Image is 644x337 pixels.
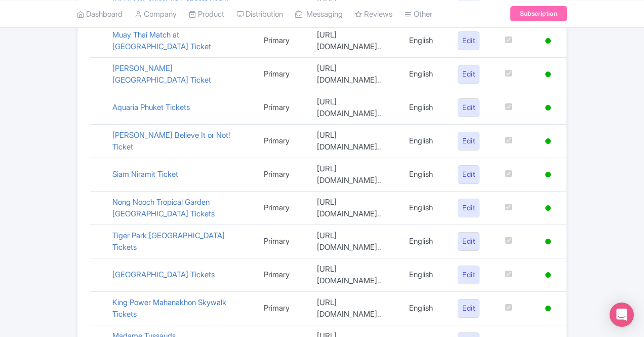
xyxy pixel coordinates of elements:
td: English [401,192,450,225]
a: Siam Niramit Ticket [112,169,178,179]
div: Open Intercom Messenger [610,303,634,327]
a: [PERSON_NAME][GEOGRAPHIC_DATA] Ticket [112,63,211,85]
a: Edit [458,165,479,184]
td: English [401,24,450,58]
td: English [401,58,450,91]
a: King Power Mahanakhon Skywalk Tickets [112,297,226,319]
a: Muay Thai Match at [GEOGRAPHIC_DATA] Ticket [112,30,211,51]
a: Edit [458,31,479,50]
td: [URL][DOMAIN_NAME].. [309,258,401,292]
td: [URL][DOMAIN_NAME].. [309,91,401,125]
a: Aquaria Phuket Tickets [112,102,190,112]
td: English [401,292,450,325]
td: [URL][DOMAIN_NAME].. [309,58,401,91]
a: Edit [458,199,479,217]
td: Primary [256,58,309,91]
a: Nong Nooch Tropical Garden [GEOGRAPHIC_DATA] Tickets [112,197,215,218]
td: English [401,125,450,158]
td: [URL][DOMAIN_NAME].. [309,192,401,225]
a: Tiger Park [GEOGRAPHIC_DATA] Tickets [112,231,225,252]
a: Edit [458,98,479,117]
td: Primary [256,24,309,58]
td: Primary [256,225,309,258]
td: [URL][DOMAIN_NAME].. [309,292,401,325]
a: Subscription [510,6,567,21]
td: English [401,225,450,258]
td: English [401,91,450,125]
a: Edit [458,232,479,251]
td: English [401,258,450,292]
td: Primary [256,125,309,158]
td: [URL][DOMAIN_NAME].. [309,225,401,258]
td: English [401,158,450,192]
a: Edit [458,132,479,151]
td: [URL][DOMAIN_NAME].. [309,125,401,158]
a: Edit [458,299,479,318]
td: Primary [256,91,309,125]
td: Primary [256,158,309,192]
td: Primary [256,258,309,292]
a: Edit [458,266,479,284]
td: Primary [256,292,309,325]
a: Edit [458,65,479,84]
td: [URL][DOMAIN_NAME].. [309,158,401,192]
a: [GEOGRAPHIC_DATA] Tickets [112,270,215,279]
td: [URL][DOMAIN_NAME].. [309,24,401,58]
td: Primary [256,192,309,225]
a: [PERSON_NAME] Believe It or Not! Ticket [112,130,230,152]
